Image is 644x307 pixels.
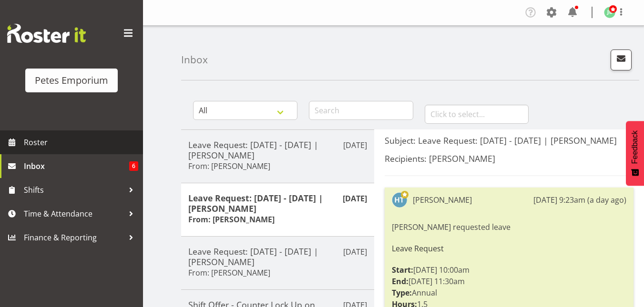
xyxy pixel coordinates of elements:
h4: Inbox [181,54,208,65]
img: Rosterit website logo [7,24,86,43]
span: Feedback [631,130,639,164]
h5: Recipients: [PERSON_NAME] [385,153,634,164]
input: Click to select... [425,105,529,124]
p: [DATE] [343,246,367,257]
span: Inbox [24,159,129,173]
span: Time & Attendance [24,207,124,221]
span: Shifts [24,183,124,197]
h5: Subject: Leave Request: [DATE] - [DATE] | [PERSON_NAME] [385,135,634,146]
p: [DATE] [343,139,367,151]
h5: Leave Request: [DATE] - [DATE] | [PERSON_NAME] [188,246,367,267]
h6: From: [PERSON_NAME] [188,215,275,224]
p: [DATE] [343,193,367,204]
strong: Start: [392,265,413,275]
div: [DATE] 9:23am (a day ago) [533,194,626,206]
h5: Leave Request: [DATE] - [DATE] | [PERSON_NAME] [188,193,367,214]
span: Roster [24,135,138,149]
strong: End: [392,276,409,287]
img: jodine-bunn132.jpg [604,7,615,18]
button: Feedback - Show survey [626,121,644,186]
span: Finance & Reporting [24,230,124,245]
h6: Leave Request [392,244,626,253]
div: [PERSON_NAME] [413,194,472,206]
input: Search [309,101,413,120]
span: 6 [129,161,138,171]
strong: Type: [392,287,412,298]
h5: Leave Request: [DATE] - [DATE] | [PERSON_NAME] [188,139,367,160]
div: Petes Emporium [35,73,108,88]
h6: From: [PERSON_NAME] [188,268,270,277]
h6: From: [PERSON_NAME] [188,161,270,171]
img: helena-tomlin701.jpg [392,192,407,208]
